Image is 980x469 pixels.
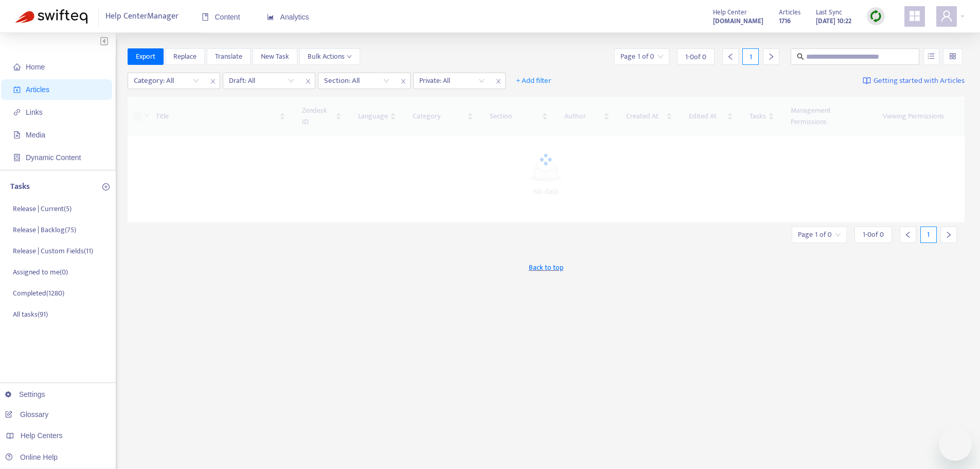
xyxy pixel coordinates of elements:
span: appstore [908,10,921,22]
span: search [797,53,804,60]
span: Content [202,13,240,21]
span: Back to top [529,262,563,273]
p: Completed ( 1280 ) [13,288,64,299]
span: Bulk Actions [308,51,352,62]
span: 1 - 0 of 0 [863,229,884,240]
span: Getting started with Articles [874,75,965,87]
button: Bulk Actionsdown [299,48,360,65]
span: file-image [13,131,21,138]
strong: [DOMAIN_NAME] [713,15,763,27]
div: 1 [742,48,759,65]
span: link [13,109,21,116]
p: All tasks ( 91 ) [13,309,48,320]
p: Release | Backlog ( 75 ) [13,224,76,235]
span: Media [26,131,45,139]
span: down [347,54,352,59]
span: close [301,75,315,88]
a: [DOMAIN_NAME] [713,15,763,27]
a: Glossary [5,410,48,419]
button: New Task [253,48,297,65]
span: Articles [779,7,800,18]
span: Articles [26,85,49,94]
span: Replace [173,51,197,62]
iframe: Button to launch messaging window [939,428,972,461]
a: Settings [5,390,45,398]
button: Replace [165,48,205,65]
a: Online Help [5,453,58,461]
span: 1 - 0 of 0 [685,51,706,62]
span: book [202,13,209,21]
span: Home [26,63,45,71]
p: Tasks [10,181,30,193]
span: Links [26,108,43,116]
span: Translate [215,51,242,62]
span: home [13,63,21,71]
span: left [904,231,912,238]
span: Dynamic Content [26,153,81,162]
span: close [206,75,220,88]
div: 1 [920,227,937,243]
span: Help Centers [21,431,63,440]
p: Assigned to me ( 0 ) [13,267,68,277]
span: New Task [261,51,289,62]
strong: [DATE] 10:22 [816,15,851,27]
button: Translate [207,48,251,65]
span: Last Sync [816,7,842,18]
span: Help Center Manager [105,7,179,26]
span: account-book [13,86,21,93]
span: close [397,75,410,88]
p: Release | Custom Fields ( 11 ) [13,246,93,256]
strong: 1716 [779,15,791,27]
span: + Add filter [516,75,551,87]
span: left [727,53,734,60]
img: Swifteq [15,9,87,24]
span: unordered-list [928,53,935,60]
span: Help Center [713,7,747,18]
span: area-chart [267,13,274,21]
button: Export [128,48,164,65]
img: image-link [863,77,871,85]
span: container [13,154,21,161]
span: right [945,231,952,238]
img: sync.dc5367851b00ba804db3.png [869,10,882,23]
span: user [940,10,953,22]
button: unordered-list [923,48,939,65]
a: Getting started with Articles [863,73,965,89]
button: + Add filter [508,73,559,89]
p: Release | Current ( 5 ) [13,203,72,214]
span: Export [136,51,155,62]
span: close [492,75,505,88]
span: plus-circle [102,183,110,190]
span: Analytics [267,13,309,21]
span: right [768,53,775,60]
